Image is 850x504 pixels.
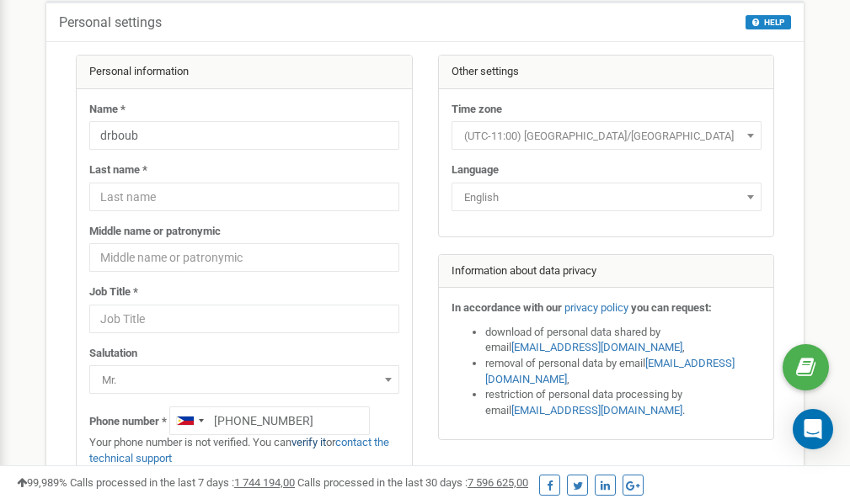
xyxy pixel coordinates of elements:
[485,357,735,385] a: [EMAIL_ADDRESS][DOMAIN_NAME]
[89,102,126,118] label: Name *
[468,476,528,489] u: 7 596 625,00
[452,102,502,118] label: Time zone
[89,284,138,300] label: Job Title *
[234,476,295,489] u: 1 744 194,00
[17,476,67,489] span: 99,989%
[59,15,162,30] h5: Personal settings
[89,183,399,211] input: Last name
[564,301,628,314] a: privacy policy
[746,15,791,29] button: HELP
[95,369,393,392] span: Mr.
[297,476,528,489] span: Calls processed in the last 30 days :
[452,183,762,211] span: English
[485,387,762,418] li: restriction of personal data processing by email .
[439,56,774,89] div: Other settings
[89,414,167,430] label: Phone number *
[89,305,399,333] input: Job Title
[89,121,399,150] input: Name
[485,325,762,356] li: download of personal data shared by email ,
[439,255,774,289] div: Information about data privacy
[169,406,370,435] input: +1-800-555-55-55
[631,301,712,314] strong: you can request:
[89,162,147,178] label: Last name *
[89,436,389,464] a: contact the technical support
[452,162,499,178] label: Language
[793,409,833,449] div: Open Intercom Messenger
[89,346,137,362] label: Salutation
[457,125,756,148] span: (UTC-11:00) Pacific/Midway
[291,436,326,448] a: verify it
[485,356,762,387] li: removal of personal data by email ,
[89,224,221,240] label: Middle name or patronymic
[170,407,209,434] div: Telephone country code
[77,56,412,89] div: Personal information
[511,404,682,416] a: [EMAIL_ADDRESS][DOMAIN_NAME]
[511,341,682,353] a: [EMAIL_ADDRESS][DOMAIN_NAME]
[70,476,295,489] span: Calls processed in the last 7 days :
[452,121,762,150] span: (UTC-11:00) Pacific/Midway
[457,186,756,210] span: English
[89,243,399,272] input: Middle name or patronymic
[89,435,399,466] p: Your phone number is not verified. You can or
[452,301,562,314] strong: In accordance with our
[89,365,399,394] span: Mr.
